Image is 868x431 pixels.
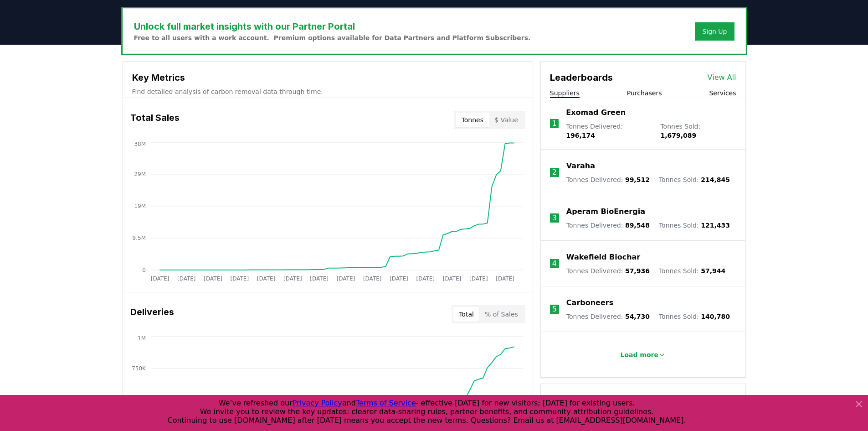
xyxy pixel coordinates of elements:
[552,118,556,129] p: 1
[660,122,736,140] p: Tonnes Sold :
[456,113,489,127] button: Tonnes
[660,132,696,139] span: 1,679,089
[310,275,329,282] tspan: [DATE]
[363,275,381,282] tspan: [DATE]
[138,335,146,342] tspan: 1M
[701,176,730,183] span: 214,845
[150,275,169,282] tspan: [DATE]
[566,252,640,263] a: Wakefield Biochar
[130,305,174,323] h3: Deliveries
[550,88,580,98] button: Suppliers
[132,87,524,96] p: Find detailed analysis of carbon removal data through time.
[566,132,595,139] span: 196,174
[566,175,650,184] p: Tonnes Delivered :
[627,88,662,98] button: Purchasers
[552,304,557,315] p: 5
[204,275,222,282] tspan: [DATE]
[620,350,658,359] p: Load more
[625,222,650,229] span: 89,548
[613,346,673,364] button: Load more
[390,275,408,282] tspan: [DATE]
[177,275,195,282] tspan: [DATE]
[566,107,626,118] a: Exomad Green
[566,122,651,140] p: Tonnes Delivered :
[257,275,275,282] tspan: [DATE]
[552,167,557,178] p: 2
[701,313,730,320] span: 140,780
[550,71,613,84] h3: Leaderboards
[552,258,557,269] p: 4
[566,312,650,321] p: Tonnes Delivered :
[132,365,146,372] tspan: 750K
[132,71,524,84] h3: Key Metrics
[479,307,524,322] button: % of Sales
[134,20,531,33] h3: Unlock full market insights with our Partner Portal
[701,267,725,275] span: 57,944
[566,266,650,275] p: Tonnes Delivered :
[142,267,146,273] tspan: 0
[566,206,645,217] a: Aperam BioEnergia
[134,203,146,209] tspan: 19M
[132,235,145,241] tspan: 9.5M
[701,222,730,229] span: 121,433
[659,175,730,184] p: Tonnes Sold :
[659,266,725,275] p: Tonnes Sold :
[625,267,650,275] span: 57,936
[489,113,524,127] button: $ Value
[469,275,488,282] tspan: [DATE]
[552,213,557,223] p: 3
[625,313,650,320] span: 54,730
[566,161,595,171] a: Varaha
[708,72,736,83] a: View All
[695,22,734,41] button: Sign Up
[453,307,479,322] button: Total
[130,111,180,129] h3: Total Sales
[659,312,730,321] p: Tonnes Sold :
[709,88,736,98] button: Services
[566,221,650,230] p: Tonnes Delivered :
[659,221,730,230] p: Tonnes Sold :
[283,275,302,282] tspan: [DATE]
[496,275,514,282] tspan: [DATE]
[702,27,727,36] a: Sign Up
[230,275,249,282] tspan: [DATE]
[442,275,461,282] tspan: [DATE]
[134,141,146,147] tspan: 38M
[134,171,146,177] tspan: 29M
[336,275,355,282] tspan: [DATE]
[625,176,650,183] span: 99,512
[566,297,613,308] a: Carboneers
[134,33,531,42] p: Free to all users with a work account. Premium options available for Data Partners and Platform S...
[416,275,435,282] tspan: [DATE]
